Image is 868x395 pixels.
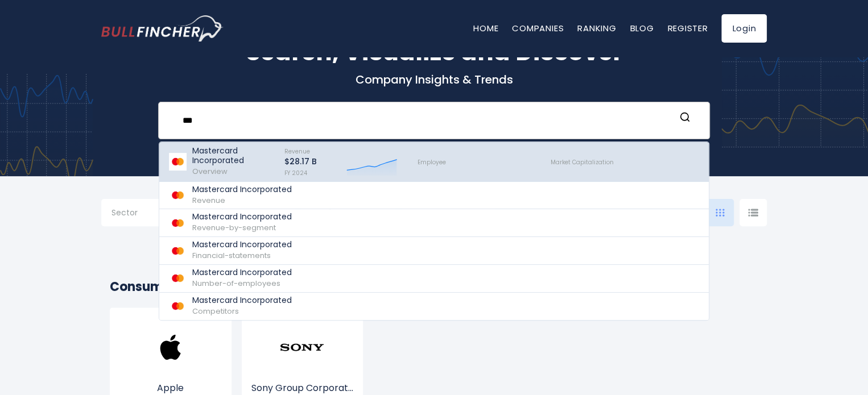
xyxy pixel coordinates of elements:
[192,306,239,317] span: Competitors
[677,111,692,126] button: Search
[101,72,767,87] p: Company Insights & Trends
[192,166,228,177] span: Overview
[473,22,498,34] a: Home
[284,157,317,167] p: $28.17 B
[192,212,292,222] p: Mastercard Incorporated
[551,158,614,167] span: Market Capitalization
[159,265,709,293] a: Mastercard Incorporated Number-of-employees
[418,158,446,167] span: Employee
[284,169,307,177] span: FY 2024
[118,346,223,395] a: Apple
[192,250,271,261] span: Financial-statements
[192,185,292,194] p: Mastercard Incorporated
[159,293,709,320] a: Mastercard Incorporated Competitors
[577,22,616,34] a: Ranking
[111,207,138,218] span: Sector
[192,222,276,233] span: Revenue-by-segment
[148,325,193,370] img: AAPL.png
[192,278,280,289] span: Number-of-employees
[192,268,292,277] p: Mastercard Incorporated
[630,22,654,34] a: Blog
[118,381,223,395] p: Apple
[716,209,725,217] img: icon-comp-grid.svg
[721,14,767,43] a: Login
[192,296,292,305] p: Mastercard Incorporated
[111,203,184,224] input: Selection
[159,237,709,265] a: Mastercard Incorporated Financial-statements
[159,209,709,237] a: Mastercard Incorporated Revenue-by-segment
[284,147,310,156] span: Revenue
[101,15,224,41] a: Go to homepage
[512,22,564,34] a: Companies
[110,277,758,296] h2: Consumer Electronics
[250,346,355,395] a: Sony Group Corporat...
[159,182,709,210] a: Mastercard Incorporated Revenue
[192,146,274,165] p: Mastercard Incorporated
[159,142,709,182] a: Mastercard Incorporated Overview Revenue $28.17 B FY 2024 Employee Market Capitalization
[192,240,292,250] p: Mastercard Incorporated
[748,209,758,217] img: icon-comp-list-view.svg
[279,325,325,370] img: SONY.png
[667,22,708,34] a: Register
[101,15,224,41] img: bullfincher logo
[250,381,355,395] p: Sony Group Corporation
[192,195,225,206] span: Revenue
